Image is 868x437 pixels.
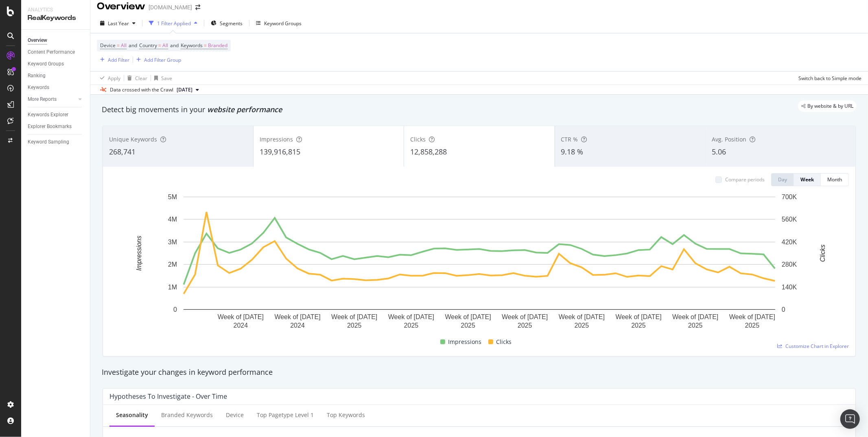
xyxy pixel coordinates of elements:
text: 2025 [461,322,475,329]
text: 2M [168,261,177,268]
div: More Reports [28,95,57,104]
div: Week [800,176,814,183]
span: Customize Chart in Explorer [785,343,849,350]
div: Device [226,411,244,419]
div: Top pagetype Level 1 [257,411,314,419]
a: Overview [28,36,84,45]
text: Clicks [820,245,826,262]
span: = [204,42,207,49]
span: All [162,40,168,51]
text: 5M [168,193,177,200]
div: legacy label [798,100,857,112]
text: Week of [DATE] [502,314,548,321]
span: 139,916,815 [260,147,300,157]
text: Week of [DATE] [445,314,491,321]
div: Compare periods [725,176,765,183]
div: Keyword Groups [264,20,302,27]
text: Week of [DATE] [672,314,718,321]
span: 268,741 [109,147,136,157]
button: Add Filter [97,55,129,65]
button: Month [821,173,849,186]
a: Content Performance [28,48,84,57]
div: Month [827,176,842,183]
button: Segments [208,17,246,30]
text: 2025 [347,322,362,329]
text: 1M [168,284,177,291]
span: Clicks [410,135,426,143]
div: Content Performance [28,48,75,57]
span: Impressions [260,135,293,143]
button: Week [794,173,821,186]
div: Add Filter [108,57,129,63]
button: Add Filter Group [133,55,181,65]
text: Week of [DATE] [218,314,264,321]
span: Segments [220,20,243,27]
a: Keyword Sampling [28,138,84,146]
a: Keywords [28,83,84,92]
text: 2025 [745,322,760,329]
text: 700K [782,193,797,200]
div: RealKeywords [28,13,83,23]
span: 5.06 [712,147,726,157]
a: Keyword Groups [28,60,84,68]
div: Switch back to Simple mode [798,75,861,82]
a: Explorer Bookmarks [28,122,84,131]
text: 2025 [404,322,419,329]
span: Impressions [448,337,482,347]
span: All [121,40,127,51]
text: 2025 [688,322,703,329]
text: 2024 [234,322,248,329]
span: = [117,42,120,49]
text: Week of [DATE] [559,314,605,321]
text: 560K [782,216,797,223]
text: Week of [DATE] [616,314,662,321]
text: 3M [168,239,177,246]
button: Day [771,173,794,186]
span: Last Year [108,20,129,27]
span: Branded [208,40,227,51]
div: Data crossed with the Crawl [110,86,173,93]
div: Seasonality [116,411,148,419]
div: Keywords Explorer [28,111,68,119]
button: Keyword Groups [253,17,305,30]
span: and [129,42,137,49]
span: 12,858,288 [410,147,447,157]
div: Hypotheses to Investigate - Over Time [109,392,227,400]
div: [DOMAIN_NAME] [149,3,192,11]
div: arrow-right-arrow-left [195,4,200,10]
div: Day [778,176,787,183]
span: Device [100,42,116,49]
div: Apply [108,75,120,82]
text: Impressions [136,236,142,271]
button: Clear [124,72,147,85]
span: 2025 Oct. 1st [177,86,192,93]
text: 280K [782,261,797,268]
div: Save [161,75,172,82]
button: Save [151,72,172,85]
text: 2025 [631,322,646,329]
svg: A chart. [109,193,849,334]
div: Open Intercom Messenger [840,409,860,429]
span: Unique Keywords [109,135,157,143]
text: 0 [173,306,177,313]
div: Keyword Groups [28,60,64,68]
span: and [170,42,179,49]
span: By website & by URL [807,104,853,109]
div: Branded Keywords [161,411,213,419]
div: Keyword Sampling [28,138,69,146]
text: Week of [DATE] [331,314,377,321]
div: Top Keywords [327,411,365,419]
a: Customize Chart in Explorer [777,343,849,350]
div: Keywords [28,83,49,92]
div: Add Filter Group [144,57,181,63]
button: Last Year [97,17,139,30]
span: Keywords [181,42,203,49]
a: Keywords Explorer [28,111,84,119]
text: Week of [DATE] [274,314,320,321]
text: 0 [782,306,785,313]
span: 9.18 % [561,147,584,157]
div: Explorer Bookmarks [28,122,72,131]
text: 420K [782,239,797,246]
button: 1 Filter Applied [146,17,201,30]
